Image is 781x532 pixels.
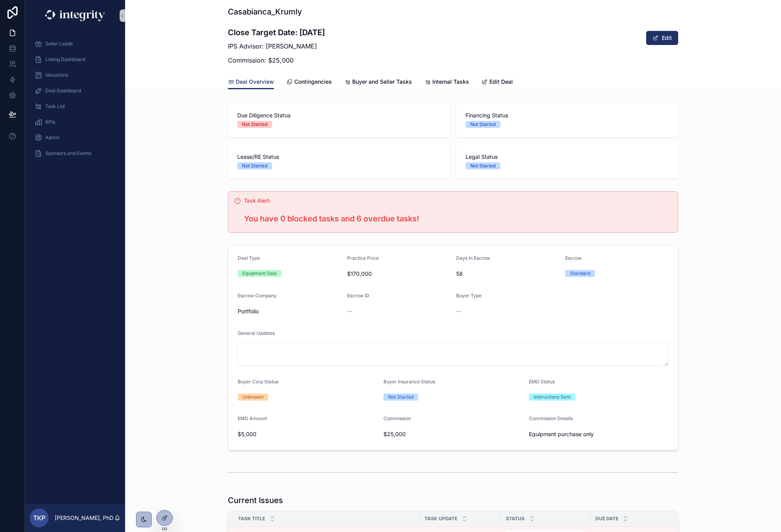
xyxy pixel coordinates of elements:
div: scrollable content [25,31,125,171]
span: Admin [45,135,59,141]
h5: Task Alert: [244,198,672,203]
div: Not Started [388,394,414,401]
a: Deal Dashboard [30,84,120,98]
a: Task List [30,99,120,113]
span: Equipment purchase only [529,430,668,438]
span: Days In Escrow [456,255,490,261]
a: Contingencies [287,75,332,90]
span: 58 [456,270,559,278]
span: Contingencies [294,78,332,86]
h1: Current Issues [228,495,283,506]
span: Lease/RE Status [237,153,441,161]
span: Edit Deal [489,78,513,86]
h1: Casabianca_Krumly [228,6,325,17]
a: Buyer and Seller Tasks [344,75,412,90]
div: Not Started [242,121,267,128]
div: Instructions Sent [534,394,571,401]
span: EMD Amount [238,415,267,421]
span: Escrow ID [347,293,369,298]
span: EMD Status [529,379,555,385]
span: -- [347,307,352,315]
a: Sponsors and Events [30,146,120,160]
a: Valuations [30,68,120,82]
span: $170,000 [347,270,450,278]
span: -- [456,307,461,315]
a: Listing Dashboard [30,52,120,66]
a: Seller Leads [30,37,120,51]
span: Task List [45,103,65,110]
span: Task Title [238,516,265,522]
div: Standard [570,270,590,277]
span: Buyer Corp Status [238,379,278,385]
a: KPIs [30,115,120,129]
span: Deal Dashboard [45,88,81,94]
p: IPS Advisor: [PERSON_NAME] [228,41,325,51]
span: Practice Price [347,255,379,261]
h3: Close Target Date: [DATE] [228,27,325,38]
span: Commission [383,415,411,421]
span: Buyer Type [456,293,482,298]
span: Internal Tasks [432,78,469,86]
span: Valuations [45,72,68,78]
p: Commission: $25,000 [228,56,325,65]
span: TKP [33,513,45,523]
span: Due Diligence Status [237,111,441,119]
span: Legal Status [466,153,669,161]
div: Not Started [242,162,267,169]
span: Task Update [425,516,457,522]
div: ### You have 0 blocked tasks and 6 overdue tasks! [244,213,672,225]
span: General Updates [238,330,275,336]
span: $25,000 [383,430,523,438]
span: Buyer Insurance Status [383,379,435,385]
span: Escrow [565,255,582,261]
span: Financing Status [466,111,669,119]
span: Buyer and Seller Tasks [352,78,412,86]
div: Not Started [470,121,496,128]
a: Deal Overview [228,75,274,90]
span: Sponsors and Events [45,150,91,156]
a: Admin [30,131,120,145]
span: KPIs [45,119,55,125]
span: Commission Details [529,415,573,421]
span: Deal Overview [236,78,274,86]
img: App logo [45,9,106,22]
div: Equipment Sale [242,270,277,277]
a: Edit Deal [482,75,513,90]
span: Portfolio [238,307,341,315]
span: Listing Dashboard [45,56,85,63]
span: Escrow Company [238,293,277,298]
span: Seller Leads [45,41,73,47]
button: Edit [646,31,678,45]
span: Due Date [595,516,618,522]
p: [PERSON_NAME], PhD [55,514,113,522]
div: Unknown [242,394,263,401]
span: $5,000 [238,430,377,438]
span: Status [506,516,525,522]
a: Internal Tasks [425,75,469,90]
div: Not Started [470,162,496,169]
h3: You have 0 blocked tasks and 6 overdue tasks! [244,213,672,225]
span: Deal Type [238,255,260,261]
